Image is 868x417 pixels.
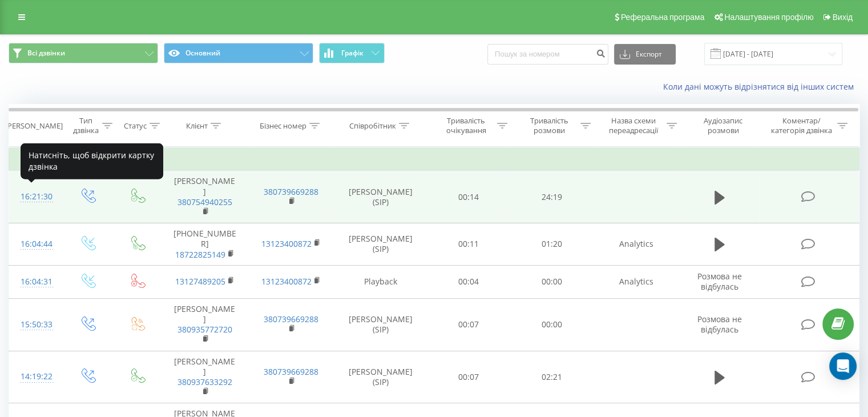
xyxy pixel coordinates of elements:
[427,171,510,223] td: 00:14
[164,43,313,63] button: Основний
[334,171,427,223] td: [PERSON_NAME] (SIP)
[604,116,664,135] div: Назва схеми переадресації
[177,376,232,387] a: 380937633292
[510,351,593,403] td: 02:21
[768,116,834,135] div: Коментар/категорія дзвінка
[21,366,51,388] div: 14:19:22
[264,314,318,324] a: 380739669288
[186,121,208,131] div: Клієнт
[175,249,225,260] a: 18722825149
[349,121,396,131] div: Співробітник
[261,238,312,249] a: 13123400872
[264,366,318,377] a: 380739669288
[593,223,679,266] td: Analytics
[162,171,248,223] td: [PERSON_NAME]
[21,271,51,293] div: 16:04:31
[9,43,158,63] button: Всі дзвінки
[334,223,427,266] td: [PERSON_NAME] (SIP)
[593,265,679,298] td: Analytics
[829,352,857,380] div: Open Intercom Messenger
[334,351,427,403] td: [PERSON_NAME] (SIP)
[697,271,742,292] span: Розмова не відбулась
[663,81,859,92] a: Коли дані можуть відрізнятися вiд інших систем
[510,265,593,298] td: 00:00
[175,276,225,287] a: 13127489205
[520,116,578,135] div: Тривалість розмови
[427,223,510,266] td: 00:11
[27,49,65,58] span: Всі дзвінки
[697,314,742,335] span: Розмова не відбулась
[72,116,99,135] div: Тип дзвінка
[162,223,248,266] td: [PHONE_NUMBER]
[621,13,705,22] span: Реферальна програма
[427,265,510,298] td: 00:04
[124,121,147,131] div: Статус
[264,186,318,197] a: 380739669288
[177,324,232,335] a: 380935772720
[261,276,312,287] a: 13123400872
[614,44,676,65] button: Експорт
[427,298,510,351] td: 00:07
[510,298,593,351] td: 00:00
[177,197,232,207] a: 380754940255
[5,121,63,131] div: [PERSON_NAME]
[21,233,51,255] div: 16:04:44
[334,265,427,298] td: Playback
[833,13,853,22] span: Вихід
[341,49,364,57] span: Графік
[438,116,495,135] div: Тривалість очікування
[260,121,306,131] div: Бізнес номер
[162,298,248,351] td: [PERSON_NAME]
[21,314,51,336] div: 15:50:33
[510,223,593,266] td: 01:20
[487,44,608,65] input: Пошук за номером
[21,186,51,208] div: 16:21:30
[162,351,248,403] td: [PERSON_NAME]
[724,13,813,22] span: Налаштування профілю
[690,116,757,135] div: Аудіозапис розмови
[9,148,859,171] td: Сьогодні
[510,171,593,223] td: 24:19
[21,143,163,179] div: Натисніть, щоб відкрити картку дзвінка
[334,298,427,351] td: [PERSON_NAME] (SIP)
[319,43,385,63] button: Графік
[427,351,510,403] td: 00:07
